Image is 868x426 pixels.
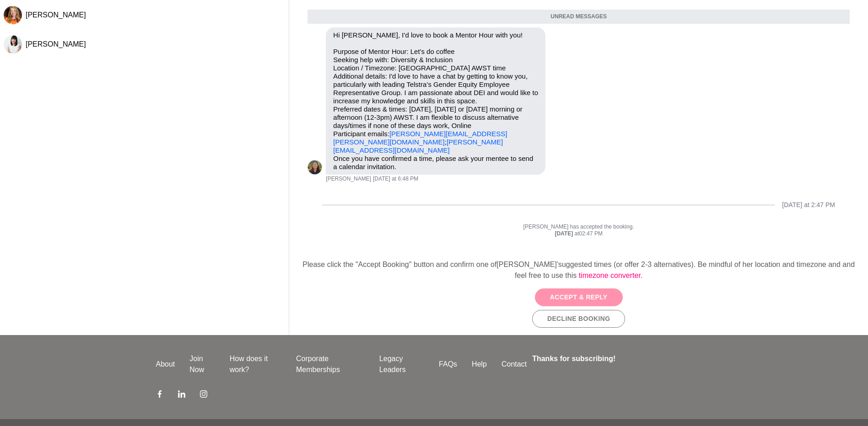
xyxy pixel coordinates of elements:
button: Accept & Reply [535,288,623,306]
a: Corporate Memberships [289,353,372,375]
div: Annie Reyes [307,160,322,175]
span: [PERSON_NAME] [26,40,86,48]
a: About [149,359,183,370]
h4: Thanks for subscribing! [532,353,706,364]
img: M [4,6,22,24]
button: Decline Booking [532,310,625,328]
img: A [307,160,322,175]
a: LinkedIn [178,390,185,401]
span: [PERSON_NAME] [26,11,86,19]
a: How does it work? [222,353,289,375]
img: H [4,35,22,53]
a: timezone converter. [579,272,643,279]
div: Unread messages [307,10,850,24]
span: [PERSON_NAME] [326,176,371,183]
p: Once you have confirmed a time, please ask your mentee to send a calendar invitation. [333,154,538,171]
div: at 02:47 PM [307,230,850,238]
p: Purpose of Mentor Hour: Let's do coffee Seeking help with: Diversity & Inclusion Location / Timez... [333,48,538,154]
a: Contact [494,359,534,370]
a: Help [464,359,494,370]
a: Join Now [182,353,222,375]
a: [PERSON_NAME][EMAIL_ADDRESS][DOMAIN_NAME] [333,138,503,154]
p: Hi [PERSON_NAME], I'd love to book a Mentor Hour with you! [333,31,538,39]
a: Legacy Leaders [372,353,431,375]
p: [PERSON_NAME] has accepted the booking. [307,224,850,231]
div: Hayley Robertson [4,35,22,53]
div: Please click the "Accept Booking" button and confirm one of [PERSON_NAME]' suggested times (or of... [297,259,861,281]
time: 2025-10-09T08:48:33.988Z [373,176,418,183]
div: Miranda Bozic [4,6,22,24]
div: [DATE] at 2:47 PM [782,201,835,209]
strong: [DATE] [555,230,574,237]
a: Instagram [200,390,207,401]
a: Facebook [156,390,163,401]
a: FAQs [431,359,464,370]
a: [PERSON_NAME][EMAIL_ADDRESS][PERSON_NAME][DOMAIN_NAME] [333,130,507,146]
